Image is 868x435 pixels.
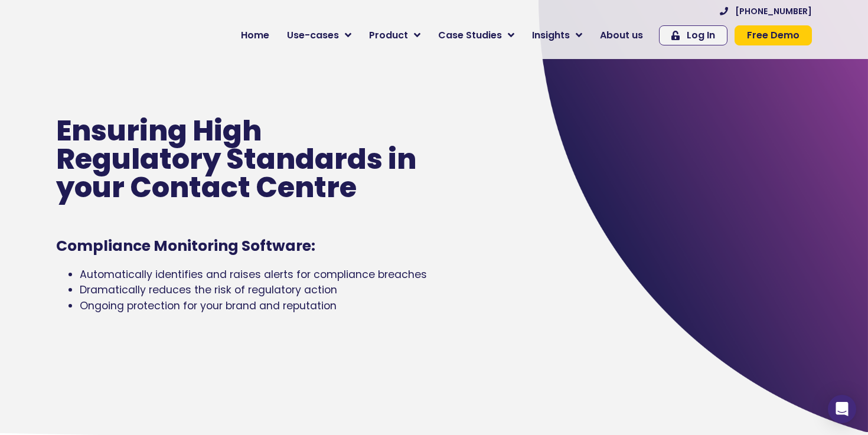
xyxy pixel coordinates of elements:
a: About us [591,24,652,47]
a: Product [360,24,429,47]
span: Log In [687,31,715,40]
span: Dramatically reduces the risk of regulatory action [80,283,337,297]
span: Home [241,28,269,42]
span: [PHONE_NUMBER] [735,7,812,15]
span: Ongoing protection for your brand and reputation [80,299,337,313]
a: Home [232,24,278,47]
h1: Compliance Monitoring Software: [56,237,425,255]
div: Open Intercom Messenger [828,395,856,423]
a: Free Demo [735,25,812,45]
span: Use-cases [287,28,339,42]
span: Automatically identifies and raises alerts for compliance breaches [80,267,427,282]
p: Ensuring High Regulatory Standards in your Contact Centre [56,117,425,202]
span: Case Studies [438,28,502,42]
span: About us [600,28,643,42]
a: Insights [523,24,591,47]
span: Free Demo [747,31,800,40]
span: Product [369,28,408,42]
a: Case Studies [429,24,523,47]
span: Insights [532,28,570,42]
img: Voyc interface graphic [495,126,812,305]
a: Log In [659,25,727,45]
a: [PHONE_NUMBER] [720,7,812,15]
img: voyc-full-logo [56,24,159,47]
a: Use-cases [278,24,360,47]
